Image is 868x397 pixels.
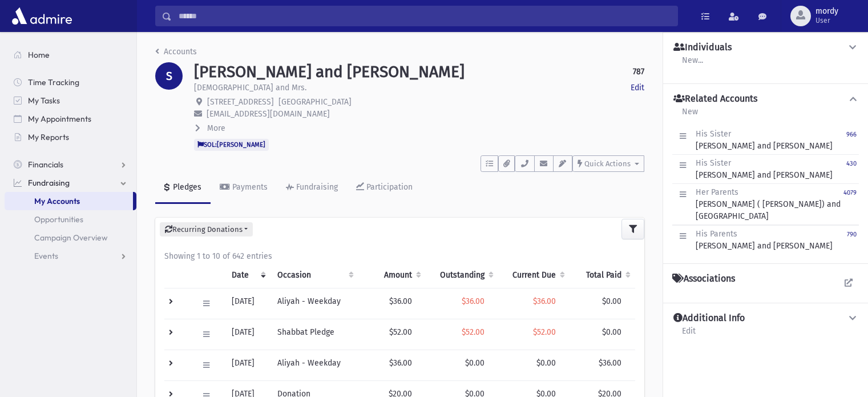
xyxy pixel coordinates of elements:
div: S [155,62,183,90]
a: Edit [681,324,696,345]
div: [PERSON_NAME] ( [PERSON_NAME]) and [GEOGRAPHIC_DATA] [696,186,843,222]
th: Amount: activate to sort column ascending [358,262,425,288]
span: [STREET_ADDRESS] [207,97,274,107]
a: My Accounts [5,192,133,210]
a: Events [5,247,136,265]
span: [GEOGRAPHIC_DATA] [278,97,352,107]
span: More [207,123,225,133]
td: Shabbat Pledge [271,319,358,350]
span: His Sister [696,129,731,139]
span: His Parents [696,229,737,239]
span: My Accounts [34,196,80,206]
span: $52.00 [533,327,556,337]
img: AdmirePro [9,5,75,27]
a: New [681,105,699,126]
div: Pledges [171,182,201,192]
div: Showing 1 to 10 of 642 entries [164,250,635,262]
div: Fundraising [294,182,338,192]
span: $0.00 [602,296,621,306]
button: Related Accounts [672,93,859,105]
div: Payments [230,182,268,192]
h4: Related Accounts [673,93,757,105]
td: Aliyah - Weekday [271,288,358,319]
span: My Tasks [28,95,60,106]
td: $36.00 [358,350,425,381]
a: Participation [347,172,422,204]
a: 966 [846,128,857,152]
button: Recurring Donations [160,222,253,237]
span: $36.00 [599,358,621,368]
a: Payments [211,172,277,204]
th: Current Due: activate to sort column ascending [498,262,570,288]
span: Home [28,50,50,60]
span: mordy [815,7,838,16]
th: Date: activate to sort column ascending [225,262,271,288]
button: Additional Info [672,312,859,324]
small: 790 [847,231,857,238]
td: [DATE] [225,350,271,381]
h4: Additional Info [673,312,745,324]
th: Total Paid: activate to sort column ascending [570,262,635,288]
nav: breadcrumb [155,46,197,62]
span: $0.00 [465,358,485,368]
a: Accounts [155,47,197,57]
span: Events [34,251,58,261]
span: $0.00 [536,358,556,368]
div: [PERSON_NAME] and [PERSON_NAME] [696,157,833,181]
a: New... [681,54,704,74]
div: Participation [364,182,413,192]
span: Fundraising [28,178,70,188]
th: Occasion : activate to sort column ascending [271,262,358,288]
td: Aliyah - Weekday [271,350,358,381]
span: $52.00 [462,327,485,337]
h1: [PERSON_NAME] and [PERSON_NAME] [194,62,465,82]
span: Her Parents [696,187,738,197]
span: Time Tracking [28,77,79,87]
td: [DATE] [225,319,271,350]
button: Quick Actions [572,155,644,172]
a: Fundraising [5,174,136,192]
a: Edit [631,82,644,94]
td: $52.00 [358,319,425,350]
a: Opportunities [5,210,136,228]
span: $36.00 [533,296,556,306]
button: Individuals [672,42,859,54]
p: [DEMOGRAPHIC_DATA] and Mrs. [194,82,306,94]
a: Home [5,46,136,64]
span: Financials [28,159,63,170]
span: Opportunities [34,214,83,224]
a: My Reports [5,128,136,146]
a: Campaign Overview [5,228,136,247]
th: Outstanding: activate to sort column ascending [426,262,498,288]
a: Pledges [155,172,211,204]
span: User [815,16,838,25]
a: Fundraising [277,172,347,204]
span: $36.00 [462,296,485,306]
h4: Individuals [673,42,732,54]
span: His Sister [696,158,731,168]
a: My Tasks [5,91,136,110]
span: My Reports [28,132,69,142]
button: More [194,122,227,134]
a: 430 [846,157,857,181]
a: 4079 [843,186,857,222]
td: $36.00 [358,288,425,319]
small: 966 [846,131,857,138]
a: 790 [847,228,857,252]
span: My Appointments [28,114,91,124]
span: Quick Actions [584,159,631,168]
a: My Appointments [5,110,136,128]
span: $0.00 [602,327,621,337]
small: 4079 [843,189,857,197]
a: Time Tracking [5,73,136,91]
small: 430 [846,160,857,167]
div: [PERSON_NAME] and [PERSON_NAME] [696,128,833,152]
div: [PERSON_NAME] and [PERSON_NAME] [696,228,833,252]
h4: Associations [672,273,735,284]
span: [EMAIL_ADDRESS][DOMAIN_NAME] [207,109,330,119]
td: [DATE] [225,288,271,319]
strong: 787 [633,66,644,78]
span: SOL:[PERSON_NAME] [194,139,269,150]
span: Campaign Overview [34,232,108,243]
input: Search [172,6,677,26]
